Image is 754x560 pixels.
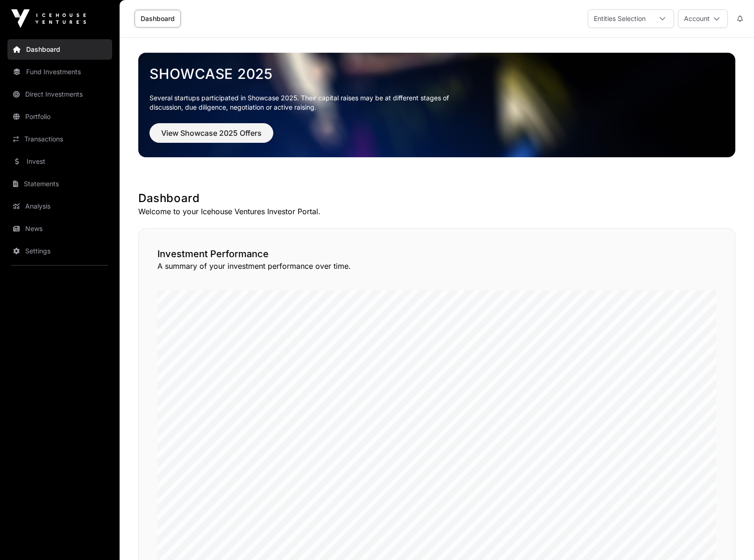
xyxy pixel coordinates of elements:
[7,196,112,217] a: Analysis
[138,191,735,206] h1: Dashboard
[157,260,716,272] p: A summary of your investment performance over time.
[7,84,112,105] a: Direct Investments
[149,123,273,143] button: View Showcase 2025 Offers
[7,129,112,149] a: Transactions
[7,39,112,60] a: Dashboard
[157,247,716,260] h2: Investment Performance
[7,151,112,172] a: Invest
[138,206,735,217] p: Welcome to your Icehouse Ventures Investor Portal.
[588,10,651,28] div: Entities Selection
[7,218,112,239] a: News
[149,65,724,82] a: Showcase 2025
[7,106,112,127] a: Portfolio
[138,53,735,157] img: Showcase 2025
[7,174,112,194] a: Statements
[161,127,262,139] span: View Showcase 2025 Offers
[7,62,112,82] a: Fund Investments
[11,9,86,28] img: Icehouse Ventures Logo
[149,93,463,112] p: Several startups participated in Showcase 2025. Their capital raises may be at different stages o...
[678,9,728,28] button: Account
[149,133,273,142] a: View Showcase 2025 Offers
[135,10,181,28] a: Dashboard
[7,241,112,261] a: Settings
